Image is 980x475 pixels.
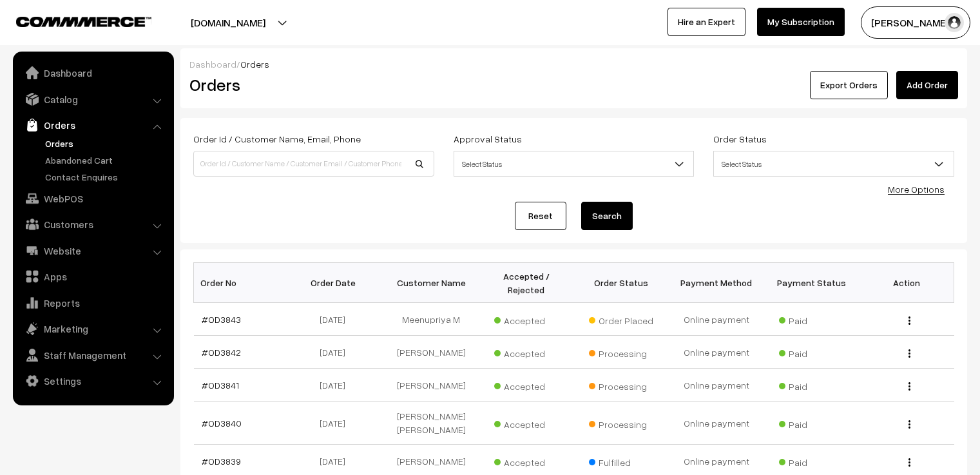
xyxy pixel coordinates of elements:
label: Approval Status [454,132,522,146]
a: Customers [16,213,169,236]
img: user [945,13,964,32]
span: Paid [779,311,843,327]
a: Contact Enquires [42,170,169,184]
span: Accepted [494,414,559,431]
img: COMMMERCE [16,17,151,26]
img: Menu [908,458,910,467]
a: My Subscription [757,8,845,36]
input: Order Id / Customer Name / Customer Email / Customer Phone [193,151,434,177]
a: #OD3841 [202,380,239,391]
a: Website [16,239,169,262]
span: Orders [240,59,269,70]
div: / [189,57,958,71]
label: Order Id / Customer Name, Email, Phone [193,132,361,146]
a: #OD3842 [202,347,241,358]
a: Abandoned Cart [42,153,169,167]
a: More Options [888,184,945,195]
span: Processing [589,376,653,393]
button: Search [581,202,633,230]
span: Paid [779,376,843,393]
th: Action [859,263,954,303]
td: Online payment [669,402,764,445]
span: Accepted [494,376,559,393]
span: Fulfilled [589,452,653,469]
span: Processing [589,344,653,360]
label: Order Status [713,132,767,146]
h2: Orders [189,75,433,95]
th: Order Date [289,263,384,303]
a: Marketing [16,317,169,340]
span: Processing [589,414,653,431]
td: [PERSON_NAME] [384,369,479,402]
span: Accepted [494,452,559,469]
th: Order No [194,263,289,303]
a: Dashboard [16,61,169,84]
img: Menu [908,382,910,391]
th: Order Status [574,263,669,303]
a: Catalog [16,88,169,111]
a: #OD3843 [202,314,241,325]
span: Select Status [454,151,695,177]
span: Select Status [713,151,954,177]
th: Customer Name [384,263,479,303]
span: Select Status [454,153,694,175]
button: [PERSON_NAME] C [861,6,970,39]
a: Orders [16,113,169,137]
a: Reports [16,291,169,315]
img: Menu [908,420,910,429]
a: Staff Management [16,344,169,367]
td: [DATE] [289,303,384,336]
img: Menu [908,349,910,358]
a: #OD3840 [202,418,242,429]
span: Paid [779,344,843,360]
a: COMMMERCE [16,13,129,28]
span: Paid [779,414,843,431]
a: WebPOS [16,187,169,210]
a: Apps [16,265,169,288]
th: Accepted / Rejected [479,263,574,303]
td: Online payment [669,303,764,336]
td: [DATE] [289,336,384,369]
span: Order Placed [589,311,653,327]
td: [PERSON_NAME] [PERSON_NAME] [384,402,479,445]
img: Menu [908,316,910,325]
td: Meenupriya M [384,303,479,336]
td: Online payment [669,369,764,402]
button: [DOMAIN_NAME] [146,6,311,39]
td: Online payment [669,336,764,369]
a: Dashboard [189,59,236,70]
th: Payment Method [669,263,764,303]
a: Add Order [896,71,958,99]
td: [DATE] [289,369,384,402]
a: Settings [16,369,169,393]
span: Accepted [494,344,559,360]
th: Payment Status [764,263,860,303]
button: Export Orders [810,71,888,99]
span: Accepted [494,311,559,327]
span: Paid [779,452,843,469]
a: Reset [515,202,566,230]
a: Orders [42,137,169,150]
a: Hire an Expert [668,8,745,36]
a: #OD3839 [202,456,241,467]
td: [PERSON_NAME] [384,336,479,369]
span: Select Status [714,153,954,175]
td: [DATE] [289,402,384,445]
